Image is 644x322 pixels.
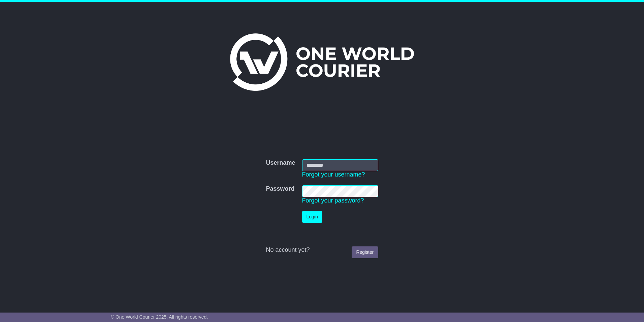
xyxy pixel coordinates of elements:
img: One World [230,33,414,91]
span: © One World Courier 2025. All rights reserved. [111,314,208,320]
div: No account yet? [266,246,378,254]
label: Username [266,159,295,167]
label: Password [266,185,294,193]
a: Register [352,246,378,258]
button: Login [302,211,322,223]
a: Forgot your username? [302,171,365,178]
a: Forgot your password? [302,197,364,204]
